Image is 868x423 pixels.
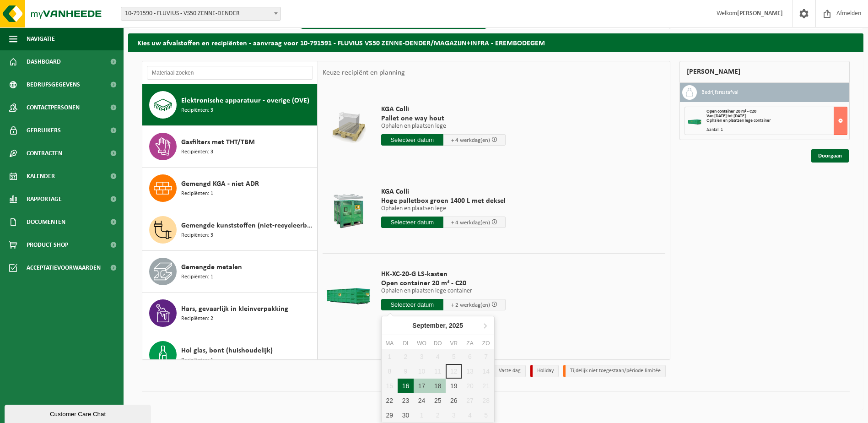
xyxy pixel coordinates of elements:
div: 29 [382,408,398,423]
p: Ophalen en plaatsen lege container [381,288,506,294]
div: vr [446,339,462,348]
div: 25 [430,393,446,408]
span: Hoge palletbox groen 1400 L met deksel [381,196,506,206]
span: Hol glas, bont (huishoudelijk) [181,345,273,356]
span: + 4 werkdag(en) [451,137,490,143]
div: Aantal: 1 [706,128,847,132]
span: Bedrijfsgegevens [27,73,80,96]
button: Gasfilters met THT/TBM Recipiënten: 3 [142,126,318,168]
span: Gemengde metalen [181,262,242,273]
iframe: chat widget [5,403,153,423]
div: zo [478,339,494,348]
span: KGA Colli [381,105,506,114]
span: 10-791590 - FLUVIUS - VS50 ZENNE-DENDER [121,7,280,20]
span: Product Shop [27,233,68,256]
div: do [430,339,446,348]
span: Contactpersonen [27,96,80,119]
div: 26 [446,393,462,408]
span: 10-791590 - FLUVIUS - VS50 ZENNE-DENDER [121,7,281,21]
span: Elektronische apparatuur - overige (OVE) [181,95,309,106]
span: Gemengd KGA - niet ADR [181,179,259,190]
input: Selecteer datum [381,134,443,146]
div: September, [409,318,467,333]
span: Acceptatievoorwaarden [27,256,101,279]
span: Rapportage [27,188,62,211]
span: Hars, gevaarlijk in kleinverpakking [181,304,288,315]
div: 30 [398,408,414,423]
button: Gemengd KGA - niet ADR Recipiënten: 1 [142,168,318,209]
i: 2025 [449,322,463,329]
span: HK-XC-20-G LS-kasten [381,270,506,279]
h3: Bedrijfsrestafval [701,85,739,100]
span: Documenten [27,211,65,233]
span: Contracten [27,142,62,165]
span: Gasfilters met THT/TBM [181,137,255,148]
span: Open container 20 m³ - C20 [706,109,756,114]
div: 17 [414,379,430,393]
p: Ophalen en plaatsen lege [381,206,506,212]
a: Doorgaan [811,149,849,163]
span: Kalender [27,165,55,188]
span: Recipiënten: 1 [181,356,213,365]
span: + 4 werkdag(en) [451,220,490,226]
div: za [462,339,478,348]
span: Recipiënten: 3 [181,231,213,240]
strong: [PERSON_NAME] [737,10,783,17]
input: Selecteer datum [381,299,443,310]
div: wo [414,339,430,348]
input: Selecteer datum [381,217,443,228]
button: Gemengde metalen Recipiënten: 1 [142,251,318,293]
li: Vaste dag [492,365,526,377]
div: 24 [414,393,430,408]
button: Elektronische apparatuur - overige (OVE) Recipiënten: 3 [142,84,318,126]
span: Dashboard [27,50,61,73]
span: Recipiënten: 2 [181,315,213,323]
span: Recipiënten: 3 [181,106,213,115]
li: Tijdelijk niet toegestaan/période limitée [563,365,666,377]
span: + 2 werkdag(en) [451,302,490,308]
div: 16 [398,379,414,393]
div: 18 [430,379,446,393]
button: Hol glas, bont (huishoudelijk) Recipiënten: 1 [142,334,318,376]
div: ma [382,339,398,348]
div: 3 [446,408,462,423]
h2: Kies uw afvalstoffen en recipiënten - aanvraag voor 10-791591 - FLUVIUS VS50 ZENNE-DENDER/MAGAZIJ... [128,33,863,51]
div: [PERSON_NAME] [679,61,850,83]
strong: Van [DATE] tot [DATE] [706,114,746,119]
span: Recipiënten: 3 [181,148,213,157]
span: Gebruikers [27,119,61,142]
div: 23 [398,393,414,408]
div: 1 [414,408,430,423]
button: Gemengde kunststoffen (niet-recycleerbaar), exclusief PVC Recipiënten: 3 [142,209,318,251]
span: Navigatie [27,27,55,50]
input: Materiaal zoeken [147,66,313,80]
div: 2 [430,408,446,423]
span: Gemengde kunststoffen (niet-recycleerbaar), exclusief PVC [181,220,315,231]
span: Recipiënten: 1 [181,273,213,282]
p: Ophalen en plaatsen lege [381,123,506,130]
div: Ophalen en plaatsen lege container [706,119,847,123]
div: 19 [446,379,462,393]
span: KGA Colli [381,187,506,196]
button: Hars, gevaarlijk in kleinverpakking Recipiënten: 2 [142,293,318,334]
span: Open container 20 m³ - C20 [381,279,506,288]
li: Holiday [530,365,559,377]
div: 22 [382,393,398,408]
span: Pallet one way hout [381,114,506,123]
div: Keuze recipiënt en planning [318,61,410,84]
span: Recipiënten: 1 [181,190,213,198]
div: di [398,339,414,348]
